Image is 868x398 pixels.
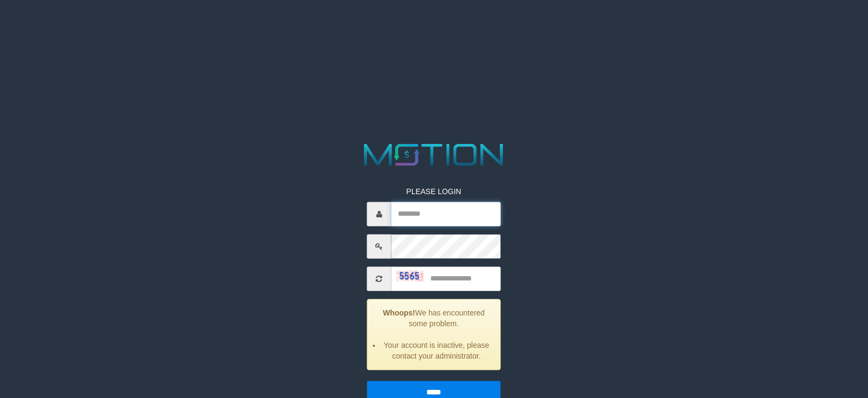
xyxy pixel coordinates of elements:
img: MOTION_logo.png [358,140,510,170]
strong: Whoops! [383,309,416,318]
img: captcha [397,270,424,281]
p: PLEASE LOGIN [367,186,501,197]
li: Your account is inactive, please contact your administrator. [381,340,492,362]
div: We has encountered some problem. [367,299,501,370]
